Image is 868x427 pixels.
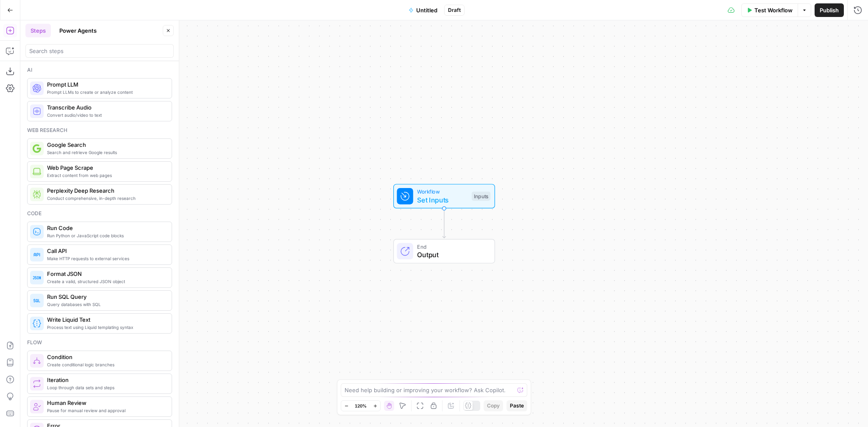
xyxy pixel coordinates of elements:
span: Run Code [47,224,165,232]
span: Transcribe Audio [47,103,165,112]
div: WorkflowSet InputsInputs [365,184,523,208]
span: End [417,242,486,250]
span: Create a valid, structured JSON object [47,278,165,285]
div: Code [27,210,172,217]
g: Edge from start to end [442,208,445,238]
button: Untitled [403,3,442,17]
span: Set Inputs [417,195,467,205]
span: Make HTTP requests to external services [47,255,165,262]
button: Power Agents [54,24,102,37]
button: Publish [815,3,844,17]
span: Search and retrieve Google results [47,149,165,156]
span: Run SQL Query [47,292,165,301]
span: Paste [510,402,524,410]
div: Flow [27,339,172,346]
span: Process text using Liquid templating syntax [47,324,165,331]
span: Write Liquid Text [47,315,165,324]
span: Format JSON [47,270,165,278]
div: Ai [27,66,172,74]
span: Query databases with SQL [47,301,165,308]
span: Pause for manual review and approval [47,407,165,414]
span: Untitled [416,6,437,14]
span: Call API [47,247,165,255]
span: 120% [355,402,367,409]
button: Test Workflow [741,3,798,17]
span: Copy [487,402,500,410]
span: Prompt LLMs to create or analyze content [47,89,165,96]
span: Run Python or JavaScript code blocks [47,232,165,239]
span: Iteration [47,376,165,384]
span: Extract content from web pages [47,172,165,179]
span: Web Page Scrape [47,163,165,172]
button: Copy [484,400,503,411]
span: Conduct comprehensive, in-depth research [47,195,165,202]
span: Test Workflow [754,6,793,14]
button: Steps [25,24,51,37]
input: Search steps [29,47,170,55]
span: Convert audio/video to text [47,112,165,118]
span: Perplexity Deep Research [47,186,165,195]
span: Prompt LLM [47,80,165,89]
span: Condition [47,353,165,361]
span: Loop through data sets and steps [47,384,165,391]
span: Create conditional logic branches [47,361,165,368]
span: Draft [448,6,461,14]
button: Paste [506,400,527,411]
span: Human Review [47,399,165,407]
span: Publish [820,6,839,14]
div: Inputs [472,191,490,201]
span: Google Search [47,140,165,149]
div: Web research [27,126,172,134]
span: Output [417,250,486,260]
span: Workflow [417,188,467,196]
div: EndOutput [365,239,523,264]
